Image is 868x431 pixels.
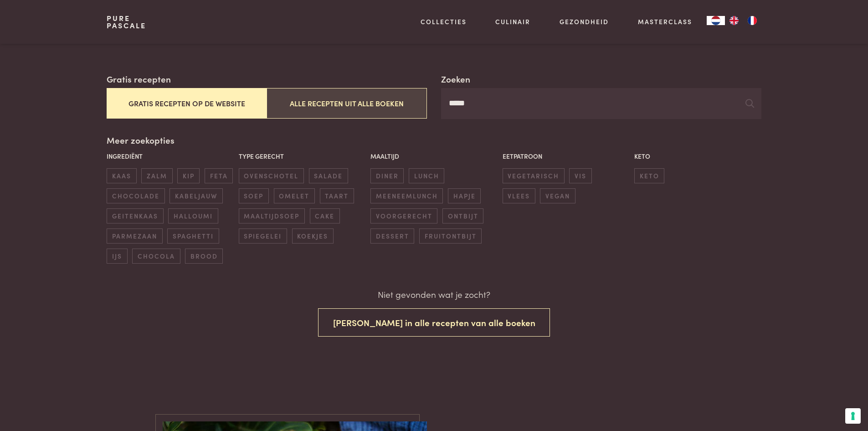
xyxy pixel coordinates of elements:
[441,73,470,86] label: Zoeken
[725,16,743,25] a: EN
[318,308,550,337] button: [PERSON_NAME] in alle recepten van alle boeken
[107,168,136,183] span: kaas
[442,208,483,223] span: ontbijt
[707,16,761,25] aside: Language selected: Nederlands
[292,228,334,244] span: koekjes
[185,249,223,264] span: brood
[267,88,426,119] button: Alle recepten uit alle boeken
[845,408,861,424] button: Uw voorkeuren voor toestemming voor trackingtechnologieën
[107,188,164,203] span: chocolade
[743,16,761,25] a: FR
[169,188,222,203] span: kabeljauw
[205,168,233,183] span: feta
[503,168,565,183] span: vegetarisch
[107,249,127,264] span: ijs
[107,15,146,29] a: PurePascale
[378,288,490,301] p: Niet gevonden wat je zocht?
[421,17,467,26] a: Collecties
[634,168,664,183] span: keto
[107,208,163,223] span: geitenkaas
[239,208,305,223] span: maaltijdsoep
[239,228,287,244] span: spiegelei
[495,17,530,26] a: Culinair
[707,16,725,25] div: Language
[107,73,171,86] label: Gratis recepten
[569,168,591,183] span: vis
[707,16,725,25] a: NL
[239,151,366,161] p: Type gerecht
[239,168,304,183] span: ovenschotel
[448,188,481,203] span: hapje
[309,168,348,183] span: salade
[725,16,761,25] ul: Language list
[560,17,609,26] a: Gezondheid
[370,151,498,161] p: Maaltijd
[503,151,630,161] p: Eetpatroon
[168,208,218,223] span: halloumi
[274,188,315,203] span: omelet
[107,228,162,244] span: parmezaan
[370,208,437,223] span: voorgerecht
[320,188,354,203] span: taart
[370,188,443,203] span: meeneemlunch
[419,228,482,244] span: fruitontbijt
[239,188,269,203] span: soep
[638,17,692,26] a: Masterclass
[107,88,267,119] button: Gratis recepten op de website
[107,151,234,161] p: Ingrediënt
[370,168,404,183] span: diner
[503,188,535,203] span: vlees
[177,168,200,183] span: kip
[540,188,575,203] span: vegan
[409,168,444,183] span: lunch
[141,168,172,183] span: zalm
[132,249,180,264] span: chocola
[310,208,340,223] span: cake
[634,151,761,161] p: Keto
[370,228,414,244] span: dessert
[167,228,219,244] span: spaghetti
